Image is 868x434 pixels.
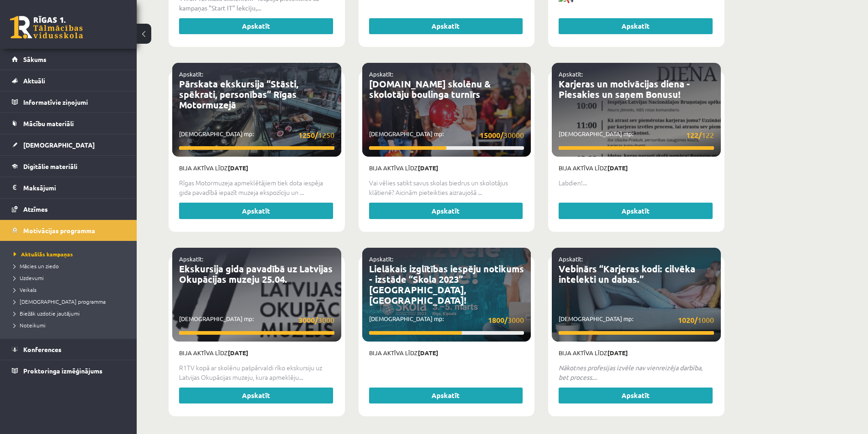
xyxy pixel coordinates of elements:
[369,263,524,306] a: Lielākais izglītības iespēju notikums - izstāde “Skola 2023” [GEOGRAPHIC_DATA], [GEOGRAPHIC_DATA]!
[480,129,524,141] span: 30000
[10,16,83,39] a: Rīgas 1. Tālmācības vidusskola
[23,141,95,149] span: [DEMOGRAPHIC_DATA]
[179,263,333,285] a: Ekskursija gida pavadībā uz Latvijas Okupācijas muzeju 25.04.
[14,250,128,258] a: Aktuālās kampaņas
[298,315,318,325] strong: 3000/
[23,345,62,353] span: Konferences
[14,274,128,282] a: Uzdevumi
[179,314,334,326] p: [DEMOGRAPHIC_DATA] mp:
[607,349,628,357] strong: [DATE]
[12,339,125,360] a: Konferences
[23,119,74,128] span: Mācību materiāli
[418,164,438,172] strong: [DATE]
[369,255,393,263] a: Apskatīt:
[23,77,45,85] span: Aktuāli
[179,255,203,263] a: Apskatīt:
[686,129,714,141] span: 122
[369,388,523,404] a: Apskatīt
[12,92,125,112] a: Informatīvie ziņojumi
[14,309,128,317] a: Biežāk uzdotie jautājumi
[12,220,125,241] a: Motivācijas programma
[12,113,125,134] a: Mācību materiāli
[559,178,714,188] p: Labdien!...
[12,49,125,70] a: Sākums
[14,262,59,270] span: Mācies un ziedo
[14,321,128,329] a: Noteikumi
[559,314,714,326] p: [DEMOGRAPHIC_DATA] mp:
[12,177,125,198] a: Maksājumi
[607,164,628,172] strong: [DATE]
[559,255,583,263] a: Apskatīt:
[559,203,713,219] a: Apskatīt
[14,274,44,281] span: Uzdevumi
[14,286,36,293] span: Veikals
[559,78,690,100] a: Karjeras un motivācijas diena - Piesakies un saņem Bonusu!
[179,388,333,404] a: Apskatīt
[14,250,73,258] span: Aktuālās kampaņas
[678,314,714,326] span: 1000
[559,348,714,357] p: Bija aktīva līdz
[23,177,125,198] legend: Maksājumi
[14,262,128,270] a: Mācies un ziedo
[559,363,703,381] em: Nākotnes profesijas izvēle nav vienreizēja darbība, bet process.
[23,226,95,235] span: Motivācijas programma
[179,348,334,357] p: Bija aktīva līdz
[559,18,713,35] a: Apskatīt
[488,315,508,325] strong: 1800/
[179,163,334,173] p: Bija aktīva līdz
[369,78,491,100] a: [DOMAIN_NAME] skolēnu & skolotāju boulinga turnīrs
[678,315,698,325] strong: 1020/
[369,203,523,219] a: Apskatīt
[12,199,125,220] a: Atzīmes
[179,178,334,197] p: Rīgas Motormuzeja apmeklētājiem tiek dota iespēja gida pavadībā iepazīt muzeja ekspozīciju un ...
[23,367,103,375] span: Proktoringa izmēģinājums
[179,203,333,219] a: Apskatīt
[228,349,248,357] strong: [DATE]
[369,314,524,326] p: [DEMOGRAPHIC_DATA] mp:
[559,129,714,141] p: [DEMOGRAPHIC_DATA] mp:
[14,286,128,294] a: Veikals
[369,178,524,197] p: Vai vēlies satikt savus skolas biedrus un skolotājus klātienē? Aicinām pieteikties aizraujošā ...
[298,314,334,326] span: 3000
[228,164,248,172] strong: [DATE]
[12,360,125,381] a: Proktoringa izmēģinājums
[559,263,695,285] a: Vebinārs “Karjeras kodi: cilvēka intelekti un dabas.”
[559,163,714,173] p: Bija aktīva līdz
[179,129,334,141] p: [DEMOGRAPHIC_DATA] mp:
[298,129,334,141] span: 1250
[23,55,46,63] span: Sākums
[12,70,125,91] a: Aktuāli
[369,348,524,357] p: Bija aktīva līdz
[23,162,77,170] span: Digitālie materiāli
[369,163,524,173] p: Bija aktīva līdz
[14,310,80,317] span: Biežāk uzdotie jautājumi
[179,363,334,382] p: R1TV kopā ar skolēnu pašpārvaldi rīko ekskursiju uz Latvijas Okupācijas muzeju, kura apmeklēju...
[12,156,125,177] a: Digitālie materiāli
[369,18,523,35] a: Apskatīt
[14,297,128,306] a: [DEMOGRAPHIC_DATA] programma
[418,349,438,357] strong: [DATE]
[23,205,48,213] span: Atzīmes
[559,70,583,78] a: Apskatīt:
[686,130,702,140] strong: 122/
[480,130,503,140] strong: 15000/
[179,78,298,111] a: Pārskata ekskursija “Stāsti, spēkrati, personības” Rīgas Motormuzejā
[369,129,524,141] p: [DEMOGRAPHIC_DATA] mp:
[488,314,524,326] span: 3000
[14,298,106,305] span: [DEMOGRAPHIC_DATA] programma
[179,18,333,35] a: Apskatīt
[23,92,125,112] legend: Informatīvie ziņojumi
[12,134,125,155] a: [DEMOGRAPHIC_DATA]
[298,130,318,140] strong: 1250/
[179,70,203,78] a: Apskatīt:
[14,322,46,329] span: Noteikumi
[369,70,393,78] a: Apskatīt:
[559,388,713,404] a: Apskatīt
[559,363,714,382] p: ...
